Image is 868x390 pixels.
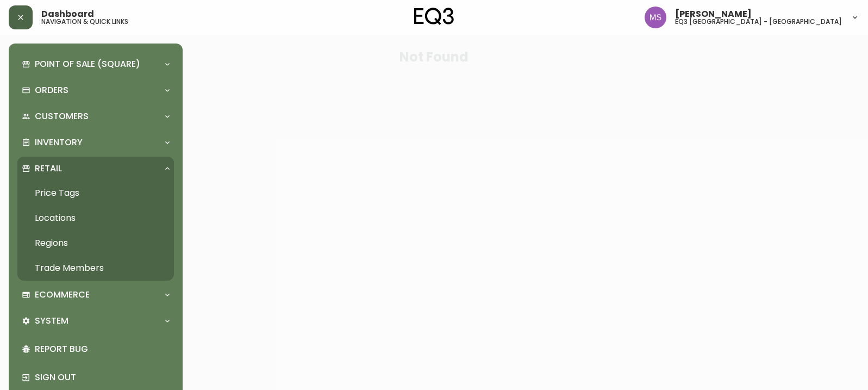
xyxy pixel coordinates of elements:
[17,309,174,333] div: System
[17,283,174,307] div: Ecommerce
[17,181,174,206] a: Price Tags
[35,110,89,122] p: Customers
[17,104,174,128] div: Customers
[17,231,174,256] a: Regions
[17,335,174,363] div: Report Bug
[675,18,842,25] h5: eq3 [GEOGRAPHIC_DATA] - [GEOGRAPHIC_DATA]
[35,84,68,96] p: Orders
[41,10,94,18] span: Dashboard
[17,157,174,181] div: Retail
[35,137,83,148] p: Inventory
[35,58,140,70] p: Point of Sale (Square)
[414,8,454,25] img: logo
[35,343,170,355] p: Report Bug
[35,315,68,327] p: System
[17,78,174,102] div: Orders
[35,372,170,383] p: Sign Out
[675,10,752,18] span: [PERSON_NAME]
[35,289,90,301] p: Ecommerce
[17,256,174,281] a: Trade Members
[17,131,174,154] div: Inventory
[35,163,62,175] p: Retail
[645,7,666,28] img: 1b6e43211f6f3cc0b0729c9049b8e7af
[17,206,174,231] a: Locations
[17,52,174,76] div: Point of Sale (Square)
[41,18,128,25] h5: navigation & quick links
